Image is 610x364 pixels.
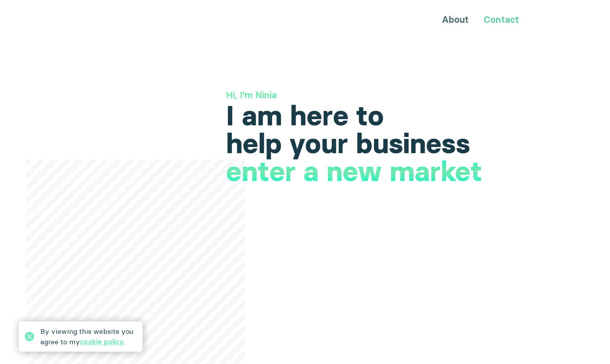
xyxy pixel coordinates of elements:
[226,89,531,102] h3: Hi, I'm Ninia
[226,102,531,157] h1: I am here to help your business
[40,326,136,347] div: By viewing this website you agree to my .
[80,337,124,346] a: cookie policy
[484,14,519,25] a: Contact
[226,157,482,185] h1: enter a new market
